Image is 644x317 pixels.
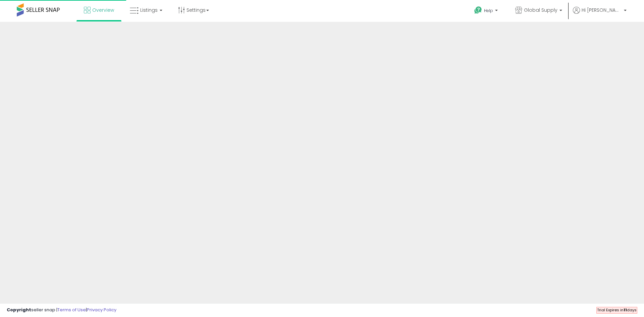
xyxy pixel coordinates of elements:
span: Help [484,8,493,13]
a: Hi [PERSON_NAME] [573,7,627,22]
span: Overview [92,7,114,13]
span: Global Supply [524,7,557,13]
span: Listings [140,7,158,13]
i: Get Help [474,6,482,14]
span: Hi [PERSON_NAME] [582,7,622,13]
a: Help [469,1,504,22]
